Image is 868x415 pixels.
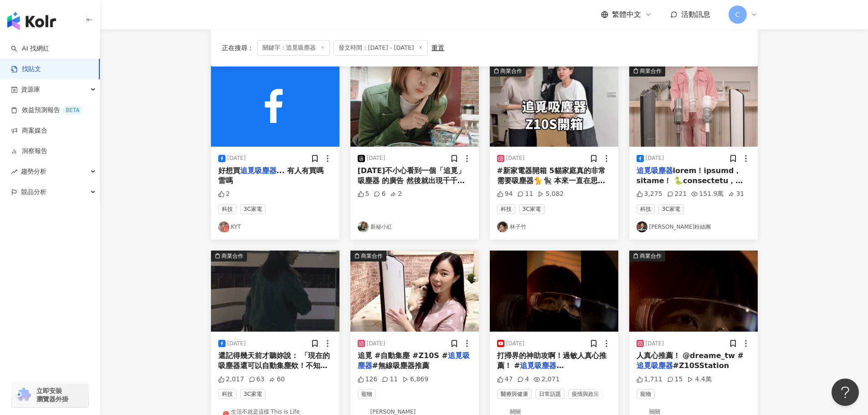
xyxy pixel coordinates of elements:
div: 15 [667,375,683,384]
div: 221 [667,190,687,199]
span: 好想買 [218,166,240,175]
button: 商業合作 [629,251,758,332]
span: 繁體中文 [612,10,641,20]
span: ... 有人有買嗎 雷嗎 [218,166,324,185]
div: [DATE] [367,154,385,162]
div: 94 [497,190,513,199]
div: 1,711 [637,375,663,384]
button: 商業合作 [350,251,479,332]
div: 3,275 [637,190,663,199]
span: 3C家電 [240,389,266,399]
a: 商案媒合 [11,126,47,135]
span: 發文時間：[DATE] - [DATE] [334,40,428,56]
a: KOL AvatarKYT [218,221,332,232]
span: 正在搜尋 ： [222,44,254,51]
mark: 追覓吸塵器 [637,166,673,175]
div: 11 [517,190,533,199]
span: 3C家電 [658,204,684,214]
div: 2 [218,190,230,199]
div: 31 [728,190,744,199]
span: 追覓 #自動集塵 #Z10S # [358,351,448,360]
div: 63 [249,375,265,384]
img: post-image [350,66,479,147]
div: 商業合作 [361,251,383,261]
span: #新家電器開箱 5貓家庭真的非常需要吸塵器🐈🐈‍⬛ 本來一直在思考要不要買洗地機 後面考慮到重量（吸久手真的會斷） 所以選了這台Z10S 重量1.67kg 大概是[PERSON_NAME]一半的... [497,166,610,267]
img: KOL Avatar [497,221,508,232]
span: 寵物 [358,389,376,399]
div: 151.9萬 [691,190,724,199]
button: 商業合作 [490,66,618,147]
img: KOL Avatar [218,221,229,232]
img: post-image [629,251,758,332]
a: KOL Avatar[PERSON_NAME]粉絲團 [637,221,750,232]
a: 效益預測報告BETA [11,106,83,115]
button: 商業合作 [629,66,758,147]
span: 趨勢分析 [21,161,46,182]
span: 科技 [637,204,655,214]
mark: 追覓吸塵器 [637,361,673,370]
img: post-image [490,66,618,147]
div: 4.4萬 [687,375,711,384]
span: 寵物 [637,389,655,399]
button: 商業合作 [211,251,339,332]
img: logo [7,12,56,30]
div: [DATE] [367,340,385,348]
span: 疫情與政策 [568,389,603,399]
div: [DATE] [506,340,525,348]
div: 60 [269,375,285,384]
a: KOL Avatar新秘小紅 [358,221,472,232]
div: 6 [374,190,385,199]
img: post-image [211,66,339,147]
span: 競品分析 [21,182,46,202]
div: 重置 [431,44,444,51]
div: [DATE] [227,154,246,162]
div: [DATE] [646,340,664,348]
mark: 追覓吸塵器 [520,361,564,370]
span: lorem！ipsumd，sitame！ 🐍consectetu，adipisc，elitse！ 👉doeiu://tempor.inci/UtLab 🗣️etdolorema，aliquae～... [637,166,746,379]
img: post-image [490,251,618,332]
div: 47 [497,375,513,384]
div: 4 [517,375,529,384]
div: 5 [358,190,370,199]
span: 醫療與健康 [497,389,532,399]
span: rise [11,169,17,175]
span: C [735,10,740,20]
a: chrome extension立即安裝 瀏覽器外掛 [12,383,88,407]
span: 3C家電 [519,204,544,214]
img: post-image [629,66,758,147]
span: 打掃界的神助攻啊！過敏人真心推薦！ # [497,351,606,370]
img: chrome extension [15,388,32,402]
span: [DATE]不小心看到一個「追覓」吸塵器 ￼的廣告 然後就出現千千萬萬的追覓廣告😂😂 看了好心動喔⋯ 我家已經有[PERSON_NAME]了⋯ ￼ 想問問板上有沒有有人用「追覓」的吸塵器感受怎麼... [358,166,470,246]
span: 科技 [497,204,515,214]
span: 科技 [218,204,236,214]
a: searchAI 找網紅 [11,44,49,53]
div: 6,869 [402,375,428,384]
a: 找貼文 [11,65,41,74]
span: 人真心推薦！ @dreame_tw # [637,351,744,360]
iframe: Help Scout Beacon - Open [832,379,859,406]
a: 洞察報告 [11,147,47,156]
img: post-image [350,251,479,332]
div: [DATE] [227,340,246,348]
span: 科技 [218,389,236,399]
div: 商業合作 [640,67,662,76]
img: post-image [211,251,339,332]
span: #無線吸塵器推薦 [372,361,429,370]
div: 商業合作 [221,251,243,261]
img: KOL Avatar [637,221,647,232]
div: 商業合作 [640,251,662,261]
div: 2 [390,190,402,199]
span: 資源庫 [21,79,40,100]
div: 5,082 [538,190,564,199]
div: [DATE] [646,154,664,162]
a: KOL Avatar林子竹 [497,221,611,232]
div: 2,071 [534,375,560,384]
div: 126 [358,375,378,384]
span: 關鍵字：追覓吸塵器 [257,40,330,56]
span: #Z10SStation [673,361,729,370]
img: KOL Avatar [358,221,369,232]
mark: 追覓吸塵器 [358,351,470,370]
div: 商業合作 [500,67,522,76]
span: 3C家電 [240,204,266,214]
div: [DATE] [506,154,525,162]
